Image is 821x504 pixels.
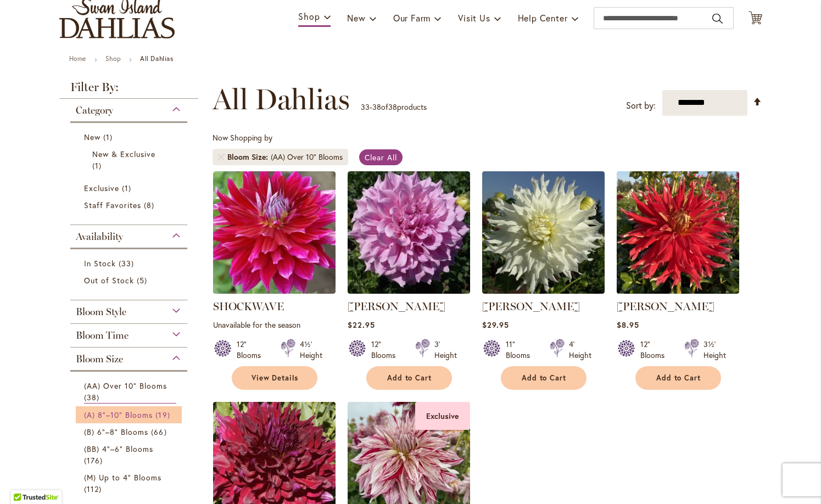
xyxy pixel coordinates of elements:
p: - of products [361,98,427,116]
span: $8.95 [617,320,639,330]
span: 1 [103,131,115,143]
span: Visit Us [458,12,490,24]
span: 33 [119,257,137,269]
span: 33 [361,102,370,112]
span: View Details [252,373,299,383]
span: Bloom Style [76,306,126,318]
span: Category [76,104,113,116]
span: 38 [388,102,397,112]
span: Add to Cart [522,373,567,383]
div: 4' Height [569,339,591,361]
div: (AA) Over 10" Blooms [271,152,343,163]
span: Availability [76,231,123,243]
div: 12" Blooms [371,339,402,361]
span: (AA) Over 10" Blooms [84,380,167,391]
span: (B) 6"–8" Blooms [84,427,149,437]
a: Clear All [359,149,403,165]
a: (AA) Over 10" Blooms 38 [84,380,177,404]
strong: Filter By: [59,81,199,99]
span: 1 [92,160,104,171]
button: Add to Cart [635,366,721,390]
span: All Dahlias [213,83,350,116]
span: Bloom Size [227,152,271,163]
a: Home [69,54,86,63]
span: Bloom Time [76,329,129,341]
span: Clear All [365,152,397,163]
strong: All Dahlias [140,54,174,63]
a: Remove Bloom Size (AA) Over 10" Blooms [218,154,225,160]
span: New [347,12,365,24]
span: 1 [122,182,134,194]
span: Shop [298,10,320,22]
img: Wildman [617,171,739,294]
span: 38 [372,102,381,112]
img: Shockwave [213,171,336,294]
label: Sort by: [626,96,656,116]
span: Our Farm [393,12,431,24]
a: In Stock 33 [84,257,177,269]
span: (BB) 4"–6" Blooms [84,444,154,454]
a: View Details [232,366,317,390]
a: New &amp; Exclusive [92,148,169,171]
span: 38 [84,391,102,403]
div: Exclusive [415,402,470,430]
span: Now Shopping by [213,132,272,143]
a: Vera Seyfang [348,285,470,296]
a: Shop [105,54,121,63]
span: (M) Up to 4" Blooms [84,472,162,483]
span: 176 [84,455,105,466]
div: 12" Blooms [640,339,671,361]
span: Add to Cart [656,373,701,383]
a: [PERSON_NAME] [348,300,445,313]
span: Bloom Size [76,353,123,365]
a: [PERSON_NAME] [482,300,580,313]
span: 8 [144,199,157,211]
button: Add to Cart [501,366,587,390]
a: Walter Hardisty [482,285,605,296]
span: (A) 8"–10" Blooms [84,410,153,420]
a: Out of Stock 5 [84,275,177,286]
a: Wildman [617,285,739,296]
div: 3½' Height [703,339,726,361]
span: New [84,132,100,142]
span: Help Center [518,12,568,24]
iframe: Launch Accessibility Center [8,465,39,496]
span: 5 [137,275,150,286]
span: Out of Stock [84,275,135,285]
span: In Stock [84,258,116,268]
a: (A) 8"–10" Blooms 19 [84,409,177,421]
span: Staff Favorites [84,200,142,210]
span: New & Exclusive [92,149,156,159]
a: SHOCKWAVE [213,300,284,313]
a: New [84,131,177,143]
a: (M) Up to 4" Blooms 112 [84,472,177,495]
span: 112 [84,483,104,495]
a: [PERSON_NAME] [617,300,714,313]
p: Unavailable for the season [213,320,336,330]
span: 19 [155,409,172,421]
span: 66 [151,426,169,438]
a: Staff Favorites [84,199,177,211]
img: Walter Hardisty [482,171,605,294]
img: Vera Seyfang [348,171,470,294]
a: (B) 6"–8" Blooms 66 [84,426,177,438]
a: Shockwave [213,285,336,296]
button: Add to Cart [366,366,452,390]
a: (BB) 4"–6" Blooms 176 [84,443,177,466]
div: 11" Blooms [506,339,537,361]
span: $29.95 [482,320,509,330]
div: 3' Height [434,339,457,361]
span: $22.95 [348,320,375,330]
span: Exclusive [84,183,119,193]
span: Add to Cart [387,373,432,383]
div: 12" Blooms [237,339,267,361]
a: Exclusive [84,182,177,194]
div: 4½' Height [300,339,322,361]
